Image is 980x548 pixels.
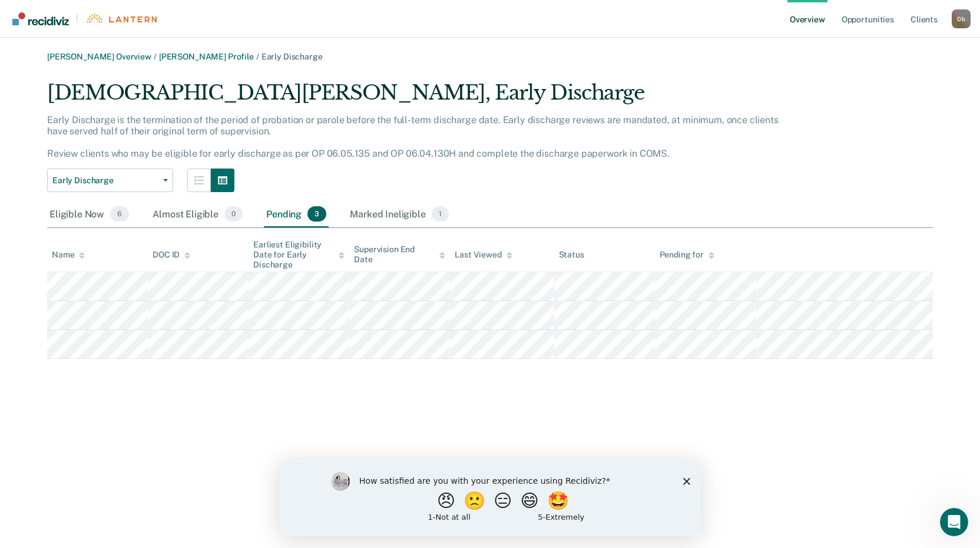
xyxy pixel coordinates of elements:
[52,250,85,260] div: Name
[952,9,971,28] div: D b
[12,12,69,25] img: Recidiviz
[47,202,131,227] div: Eligible Now6
[47,52,151,61] a: [PERSON_NAME] Overview
[253,240,345,269] div: Earliest Eligibility Date for Early Discharge
[940,508,968,536] iframe: Intercom live chat
[150,202,245,227] div: Almost Eligible0
[347,202,451,227] div: Marked Ineligible1
[52,176,158,186] span: Early Discharge
[110,206,129,222] span: 6
[307,206,326,222] span: 3
[952,9,971,28] button: Profile dropdown button
[264,202,329,227] div: Pending3
[47,81,782,114] div: [DEMOGRAPHIC_DATA][PERSON_NAME], Early Discharge
[47,169,173,192] button: Early Discharge
[455,250,512,260] div: Last Viewed
[660,250,714,260] div: Pending for
[254,52,261,61] span: /
[85,14,157,23] img: Lantern
[261,52,323,61] span: Early Discharge
[47,114,779,160] p: Early Discharge is the termination of the period of probation or parole before the full-term disc...
[559,250,584,260] div: Status
[153,250,190,260] div: DOC ID
[159,52,254,61] a: [PERSON_NAME] Profile
[354,245,445,265] div: Supervision End Date
[432,206,449,222] span: 1
[279,460,701,536] iframe: Survey by Kim from Recidiviz
[224,206,243,222] span: 0
[151,52,159,61] span: /
[69,14,85,24] span: |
